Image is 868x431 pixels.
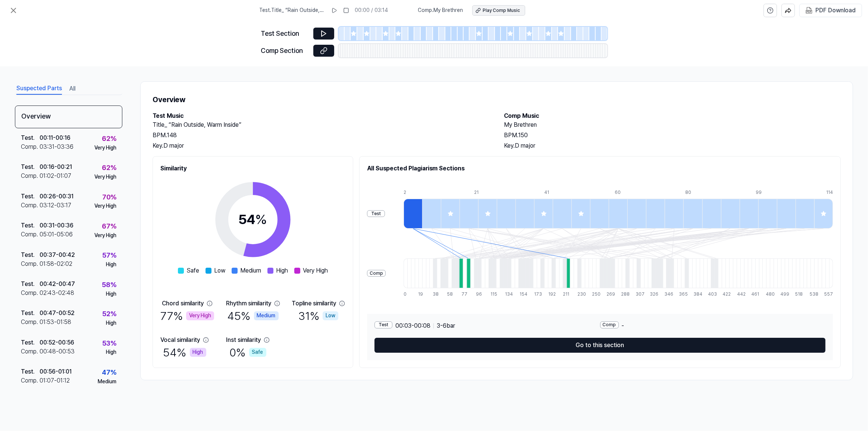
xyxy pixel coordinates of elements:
div: 288 [621,291,625,298]
div: 77 [461,291,465,298]
div: 461 [752,291,755,298]
div: Key. D major [504,141,841,150]
div: Test . [21,309,40,318]
div: Very High [94,202,116,210]
div: Play Comp Music [483,7,520,14]
div: Test . [21,367,40,376]
h2: Test Music [153,111,489,120]
div: 19 [418,291,422,298]
div: 230 [577,291,581,298]
div: 518 [795,291,799,298]
div: High [106,261,116,268]
div: Rhythm similarity [226,299,271,308]
div: 21 [474,189,493,196]
div: Medium [254,311,279,320]
h2: All Suspected Plagiarism Sections [367,164,833,173]
div: 52 % [102,309,116,320]
div: 134 [505,291,509,298]
div: Test . [21,163,40,172]
button: help [764,4,777,17]
div: Comp . [21,201,40,210]
div: 0 % [230,345,266,360]
button: PDF Download [804,4,857,17]
div: 250 [592,291,596,298]
div: 557 [824,291,833,298]
div: 60 [615,189,633,196]
div: 326 [650,291,654,298]
div: Comp . [21,259,40,268]
span: Medium [241,266,261,275]
div: 00:11 - 00:16 [40,133,70,142]
div: Test . [21,280,40,289]
div: 192 [549,291,552,298]
div: 346 [664,291,668,298]
div: 00:26 - 00:31 [40,192,73,201]
div: 58 [447,291,451,298]
div: 58 % [102,280,116,290]
div: Comp [367,270,386,277]
div: Comp . [21,230,40,239]
div: 307 [636,291,639,298]
h2: My Brethren [504,120,841,129]
div: 57 % [102,250,116,261]
div: 00:42 - 00:47 [40,280,75,289]
div: 173 [534,291,538,298]
div: 0 [404,291,407,298]
div: 00:56 - 01:01 [40,367,72,376]
div: 00:48 - 00:53 [40,347,75,356]
div: 384 [693,291,697,298]
div: 211 [563,291,567,298]
span: High [276,266,288,275]
span: Safe [187,266,200,275]
div: Test . [21,221,40,230]
div: 00:31 - 00:36 [40,221,73,230]
button: Play Comp Music [472,5,525,16]
div: Comp [600,321,619,328]
div: 403 [708,291,712,298]
button: All [69,83,75,95]
div: 269 [607,291,610,298]
div: 499 [780,291,784,298]
div: 45 % [228,308,279,324]
div: 442 [737,291,741,298]
div: 02:43 - 02:48 [40,289,74,298]
div: Comp . [21,376,40,385]
span: Very High [303,266,328,275]
div: Very High [94,144,116,152]
span: % [256,211,267,227]
div: Comp Section [261,45,309,56]
div: Very High [94,173,116,181]
h1: Overview [153,94,841,106]
h2: Title_ “Rain Outside, Warm Inside” [153,120,489,129]
div: 41 [545,189,563,196]
button: Suspected Parts [16,83,62,95]
div: High [106,290,116,298]
div: 01:58 - 02:02 [40,259,72,268]
div: 62 % [102,133,116,144]
img: share [785,7,792,14]
button: Go to this section [375,338,825,353]
div: Test [375,321,392,328]
div: Medium [98,378,116,386]
span: 3 - 6 bar [437,321,455,330]
div: 03:12 - 03:17 [40,201,71,210]
div: 154 [520,291,523,298]
div: Vocal similarity [160,336,200,345]
div: 67 % [102,221,116,232]
div: High [106,349,116,356]
div: Test Section [261,28,309,39]
div: BPM. 150 [504,131,841,140]
div: 54 [239,210,267,230]
div: 62 % [102,163,116,173]
span: Low [214,266,226,275]
div: 538 [809,291,813,298]
img: PDF Download [806,7,812,14]
div: BPM. 148 [153,131,489,140]
div: 01:53 - 01:58 [40,318,71,327]
div: Comp . [21,142,40,151]
div: Topline similarity [292,299,336,308]
div: 00:00 / 03:14 [355,7,388,14]
div: Overview [15,106,122,128]
div: Very High [186,311,214,320]
div: Test . [21,133,40,142]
